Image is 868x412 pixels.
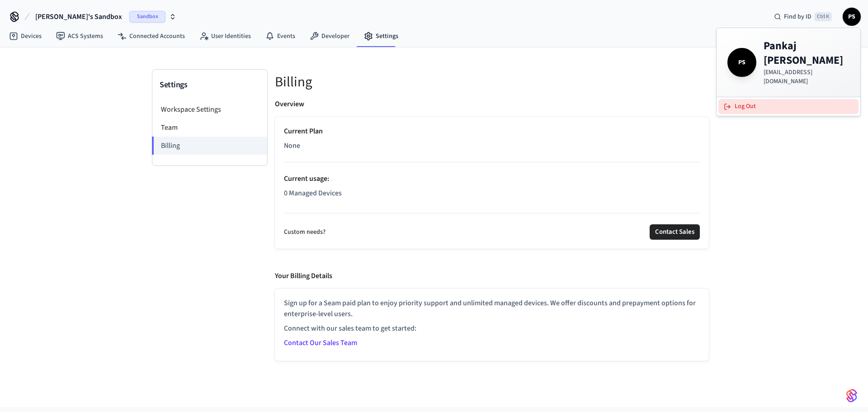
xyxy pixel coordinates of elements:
p: [EMAIL_ADDRESS][DOMAIN_NAME] [764,68,849,86]
div: Custom needs? [284,224,700,240]
p: Current usage : [284,173,700,184]
a: ACS Systems [49,28,110,44]
li: Team [152,118,267,137]
a: User Identities [192,28,258,44]
p: Current Plan [284,126,700,137]
span: PS [729,50,755,75]
span: None [284,140,300,151]
span: Find by ID [784,12,811,21]
a: Connected Accounts [110,28,192,44]
button: Log Out [718,99,859,114]
h4: Pankaj [PERSON_NAME] [764,39,849,68]
span: Ctrl K [814,12,832,21]
a: Contact Our Sales Team [284,338,357,348]
div: Find by IDCtrl K [767,9,839,25]
h3: Settings [160,79,260,91]
button: Contact Sales [650,224,700,240]
p: Connect with our sales team to get started: [284,323,700,334]
a: Settings [357,28,406,44]
span: PS [844,9,860,25]
li: Billing [152,137,267,155]
p: Sign up for a Seam paid plan to enjoy priority support and unlimited managed devices. We offer di... [284,298,700,319]
a: Developer [302,28,357,44]
li: Workspace Settings [152,100,267,118]
a: Devices [2,28,49,44]
a: Events [258,28,302,44]
img: SeamLogoGradient.69752ec5.svg [846,388,857,403]
h5: Billing [275,73,709,91]
p: 0 Managed Devices [284,188,700,199]
span: Sandbox [129,11,165,23]
button: PS [843,8,861,26]
span: [PERSON_NAME]'s Sandbox [35,11,122,22]
p: Overview [275,99,304,109]
p: Your Billing Details [275,270,332,281]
